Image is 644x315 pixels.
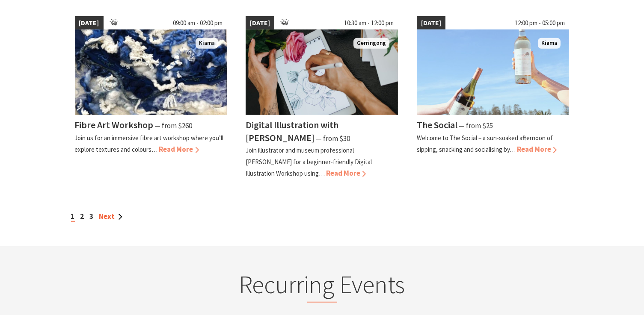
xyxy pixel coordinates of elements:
[417,16,445,30] span: [DATE]
[80,212,84,221] a: 2
[517,144,557,154] span: Read More
[75,119,154,131] h4: Fibre Art Workshop
[246,146,372,177] p: Join illustrator and museum professional [PERSON_NAME] for a beginner-friendly Digital Illustrati...
[169,16,227,30] span: 09:00 am - 02:00 pm
[75,134,224,153] p: Join us for an immersive fibre art workshop where you’ll explore textures and colours…
[459,121,493,130] span: ⁠— from $25
[155,121,193,130] span: ⁠— from $260
[246,29,398,115] img: Woman's hands sketching an illustration of a rose on an iPad with a digital stylus
[417,16,569,180] a: [DATE] 12:00 pm - 05:00 pm The Social Kiama The Social ⁠— from $25 Welcome to The Social – a sun-...
[510,16,569,30] span: 12:00 pm - 05:00 pm
[154,270,490,303] h2: Recurring Events
[71,212,75,222] span: 1
[246,119,338,143] h4: Digital Illustration with [PERSON_NAME]
[353,38,389,49] span: Gerringong
[75,16,104,30] span: [DATE]
[316,134,350,143] span: ⁠— from $30
[159,144,199,154] span: Read More
[417,119,457,131] h4: The Social
[246,16,274,30] span: [DATE]
[99,212,122,221] a: Next
[90,212,94,221] a: 3
[75,16,227,180] a: [DATE] 09:00 am - 02:00 pm Fibre Art Kiama Fibre Art Workshop ⁠— from $260 Join us for an immersi...
[246,16,398,180] a: [DATE] 10:30 am - 12:00 pm Woman's hands sketching an illustration of a rose on an iPad with a di...
[326,168,366,178] span: Read More
[417,29,569,115] img: The Social
[75,29,227,115] img: Fibre Art
[538,38,561,49] span: Kiama
[196,38,218,49] span: Kiama
[417,134,553,153] p: Welcome to The Social – a sun-soaked afternoon of sipping, snacking and socialising by…
[340,16,398,30] span: 10:30 am - 12:00 pm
